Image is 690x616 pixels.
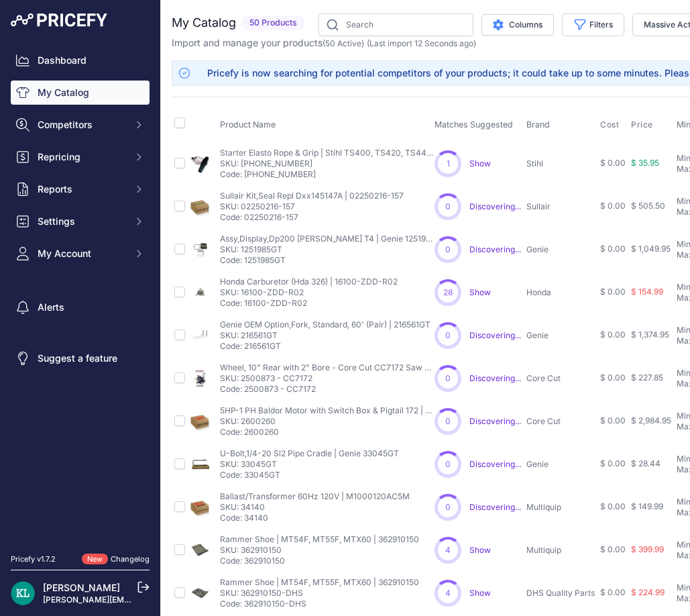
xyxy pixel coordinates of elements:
[220,405,435,416] p: 5HP-1 PH Baldor Motor with Switch Box & Pigtail 172 | 2600260
[631,587,665,597] span: $ 224.99
[220,201,404,212] p: SKU: 02250216-157
[11,554,56,565] div: Pricefy v1.7.2
[11,81,150,105] a: My Catalog
[220,362,435,373] p: Wheel, 10" Rear with 2" Bore - Core Cut CC7172 Saw - 2500873
[220,599,419,609] p: Code: 362910150-DHS
[469,502,521,512] span: Discovering...
[526,158,595,169] p: Stihl
[11,295,150,319] a: Alerts
[631,119,653,130] span: Price
[631,544,664,554] span: $ 399.99
[220,244,435,255] p: SKU: 1251985GT
[526,119,550,130] span: Brand
[220,470,399,480] p: Code: 33045GT
[526,416,595,427] p: Core Cut
[445,330,451,341] span: 0
[367,38,476,48] span: (Last import 12 Seconds ago)
[447,158,450,169] span: 1
[220,148,435,158] p: Starter Elasto Rope & Grip | Stihl TS400, TS420, TS440, TS700, TS800 | [PHONE_NUMBER]
[445,244,451,255] span: 0
[220,191,404,201] p: Sullair Kit,Seal Repl Dxx145147A | 02250216-157
[11,209,150,234] button: Settings
[445,502,451,513] span: 0
[600,415,626,425] span: $ 0.00
[631,372,663,382] span: $ 227.85
[600,458,626,468] span: $ 0.00
[38,183,125,196] span: Reports
[220,502,410,513] p: SKU: 34140
[445,545,451,556] span: 4
[38,150,125,164] span: Repricing
[526,502,595,513] p: Multiquip
[469,588,491,598] a: Show
[445,373,451,384] span: 0
[469,373,521,383] a: Discovering...
[220,513,410,523] p: Code: 34140
[631,287,663,297] span: $ 154.99
[469,158,491,168] a: Show
[172,13,236,32] h2: My Catalog
[11,242,150,266] button: My Account
[600,287,626,297] span: $ 0.00
[38,118,125,132] span: Competitors
[469,330,521,340] a: Discovering...
[445,459,451,470] span: 0
[445,588,451,599] span: 4
[631,329,669,340] span: $ 1,374.95
[220,341,430,352] p: Code: 216561GT
[631,458,660,468] span: $ 28.44
[11,48,150,72] a: Dashboard
[469,201,521,211] a: Discovering...
[631,158,659,168] span: $ 35.95
[469,244,521,254] a: Discovering...
[631,201,665,211] span: $ 505.50
[220,416,435,427] p: SKU: 2600260
[11,113,150,137] button: Competitors
[600,119,622,130] button: Cost
[220,319,430,330] p: Genie OEM Option,Fork, Standard, 60' (Pair) | 216561GT
[220,556,419,566] p: Code: 362910150
[38,215,125,228] span: Settings
[562,13,624,36] button: Filters
[220,384,435,395] p: Code: 2500873 - CC7172
[220,212,404,223] p: Code: 02250216-157
[600,158,626,168] span: $ 0.00
[526,459,595,470] p: Genie
[600,587,626,597] span: $ 0.00
[526,287,595,298] p: Honda
[11,177,150,201] button: Reports
[220,373,435,384] p: SKU: 2500873 - CC7172
[319,13,473,36] input: Search
[481,14,554,36] button: Columns
[631,501,663,511] span: $ 149.99
[600,201,626,211] span: $ 0.00
[220,330,430,341] p: SKU: 216561GT
[526,201,595,212] p: Sullair
[325,38,361,48] a: 50 Active
[220,588,419,599] p: SKU: 362910150-DHS
[220,545,419,556] p: SKU: 362910150
[600,372,626,382] span: $ 0.00
[526,588,595,599] p: DHS Quality Parts
[469,459,521,469] a: Discovering...
[220,169,435,180] p: Code: [PHONE_NUMBER]
[220,119,276,130] span: Product Name
[111,554,150,564] a: Changelog
[220,255,435,266] p: Code: 1251985GT
[220,427,435,438] p: Code: 2600260
[469,545,491,555] a: Show
[220,276,398,287] p: Honda Carburetor (Hda 326) | 16100-ZDD-R02
[469,416,521,426] a: Discovering...
[220,534,419,545] p: Rammer Shoe | MT54F, MT55F, MTX60 | 362910150
[220,287,398,298] p: SKU: 16100-ZDD-R02
[631,119,656,130] button: Price
[526,330,595,341] p: Genie
[241,15,305,31] span: 50 Products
